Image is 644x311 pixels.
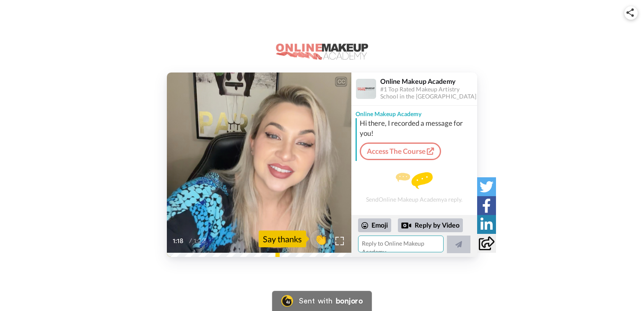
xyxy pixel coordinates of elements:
div: Online Makeup Academy [380,77,477,85]
div: Online Makeup Academy [351,106,477,118]
img: Full screen [335,237,344,245]
div: Reply by Video [401,220,411,231]
button: 👏 [310,230,331,249]
div: Reply by Video [398,218,463,233]
div: Hi there, I recorded a message for you! [360,118,475,138]
img: message.svg [396,172,433,189]
div: Say thanks [259,231,306,247]
div: Emoji [358,218,391,232]
div: CC [336,78,346,86]
img: ic_share.svg [626,8,634,17]
a: Access The Course [360,143,441,160]
img: logo [276,44,368,60]
span: 1:22 [194,236,208,246]
img: Profile Image [356,79,376,99]
span: 1:18 [173,236,187,246]
div: Send Online Makeup Academy a reply. [351,164,477,211]
span: 👏 [310,232,331,246]
div: #1 Top Rated Makeup Artistry School in the [GEOGRAPHIC_DATA] [380,86,477,100]
span: / [189,236,192,246]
